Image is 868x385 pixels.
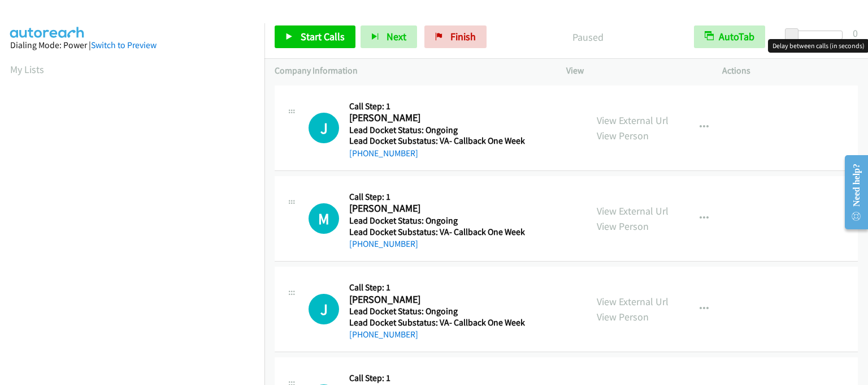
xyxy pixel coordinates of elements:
a: Start Calls [275,25,355,48]
span: Start Calls [301,30,345,43]
div: 0 [853,25,858,41]
h5: Call Step: 1 [349,282,525,293]
p: Paused [502,29,674,45]
h1: J [309,294,339,324]
a: [PHONE_NUMBER] [349,238,418,249]
div: The call is yet to be attempted [309,203,339,234]
h5: Lead Docket Substatus: VA- Callback One Week [349,226,525,238]
a: Switch to Preview [91,40,157,50]
a: [PHONE_NUMBER] [349,329,418,340]
h2: [PERSON_NAME] [349,202,522,215]
a: View Person [597,129,649,142]
div: Dialing Mode: Power | [10,38,254,52]
h5: Lead Docket Status: Ongoing [349,125,525,136]
div: The call is yet to be attempted [309,294,339,324]
a: View External Url [597,204,669,217]
div: The call is yet to be attempted [309,113,339,143]
button: Next [361,25,417,48]
a: My Lists [10,63,44,76]
a: Finish [424,25,487,48]
a: View External Url [597,114,669,127]
a: View Person [597,310,649,323]
h5: Call Step: 1 [349,101,525,112]
h2: [PERSON_NAME] [349,293,522,306]
iframe: Resource Center [836,147,868,237]
span: Next [387,30,406,43]
h1: M [309,203,339,234]
h5: Call Step: 1 [349,373,525,384]
a: View Person [597,220,649,233]
h5: Lead Docket Substatus: VA- Callback One Week [349,135,525,147]
h5: Call Step: 1 [349,191,525,203]
p: Actions [722,64,858,78]
h2: [PERSON_NAME] [349,112,522,125]
h5: Lead Docket Status: Ongoing [349,306,525,317]
p: View [566,64,702,78]
h5: Lead Docket Status: Ongoing [349,215,525,226]
h5: Lead Docket Substatus: VA- Callback One Week [349,317,525,328]
span: Finish [450,30,476,43]
h1: J [309,113,339,143]
p: Company Information [275,64,546,78]
a: View External Url [597,295,669,308]
button: AutoTab [694,25,765,48]
a: [PHONE_NUMBER] [349,148,418,159]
